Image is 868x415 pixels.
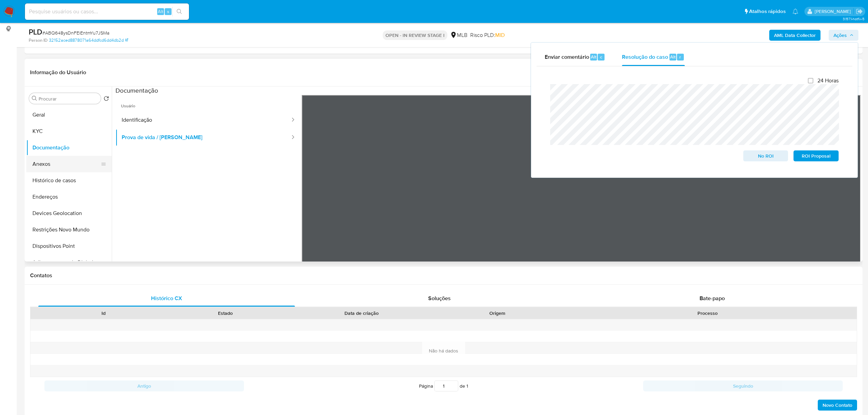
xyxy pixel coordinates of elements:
span: Bate-papo [700,294,725,302]
span: No ROI [748,151,784,161]
span: Enviar comentário [545,53,589,61]
span: Ações [833,30,847,41]
button: No ROI [743,150,788,161]
button: Restrições Novo Mundo [26,222,112,238]
span: s [167,8,169,15]
span: Risco PLD: [470,31,505,39]
span: ROI Proposal [798,151,834,161]
button: Procurar [32,96,37,101]
b: PLD [29,26,42,37]
input: Procurar [39,96,98,102]
input: 24 Horas [808,78,813,83]
span: 3.157.1-hotfix-5 [843,16,865,22]
button: Documentação [26,139,112,156]
h1: Informação do Usuário [30,69,86,76]
a: 32152aced8878071a64ddfcd6dd4db2d [49,37,128,43]
span: Novo Contato [823,400,852,410]
span: r [679,54,681,60]
div: Origem [441,310,554,317]
button: Ações [829,30,858,41]
p: OPEN - IN REVIEW STAGE I [383,30,447,40]
span: Resolução do caso [622,53,668,61]
div: Data de criação [291,310,432,317]
span: Soluções [428,294,451,302]
span: Histórico CX [151,294,182,302]
span: MID [495,31,505,39]
span: Alt [670,54,676,60]
button: Novo Contato [818,400,857,411]
span: 1 [466,383,468,389]
a: Sair [856,8,863,15]
button: Geral [26,107,112,123]
span: Página de [419,380,468,391]
button: ROI Proposal [794,150,839,161]
p: jhonata.costa@mercadolivre.com [815,8,853,15]
button: Retornar ao pedido padrão [104,96,109,103]
button: Seguindo [643,380,843,391]
div: Estado [169,310,282,317]
button: Histórico de casos [26,172,112,189]
button: Dispositivos Point [26,238,112,254]
button: Antigo [44,380,244,391]
span: Alt [158,8,163,15]
input: Pesquise usuários ou casos... [25,7,189,16]
button: Devices Geolocation [26,205,112,222]
button: KYC [26,123,112,139]
button: Endereços [26,189,112,205]
span: 24 Horas [817,77,839,84]
b: AML Data Collector [774,30,816,41]
b: Person ID [29,37,48,43]
span: c [600,54,602,60]
span: Alt [591,54,596,60]
span: Atalhos rápidos [749,8,786,15]
button: search-icon [172,7,186,16]
div: MLB [450,31,467,39]
button: Anexos [26,156,106,172]
h1: Contatos [30,272,857,279]
button: Adiantamentos de Dinheiro [26,254,112,271]
div: Id [47,310,160,317]
div: Processo [563,310,852,317]
span: # ABQ648ysDnFEiEntmYu7JSMa [42,29,109,36]
button: AML Data Collector [769,30,820,41]
a: Notificações [792,9,798,14]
